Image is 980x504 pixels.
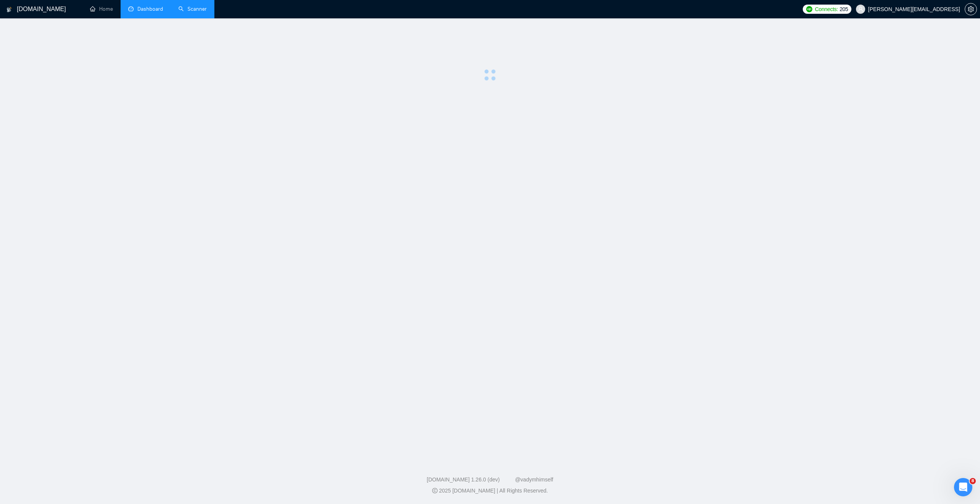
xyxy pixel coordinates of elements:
[970,478,976,484] span: 8
[965,6,977,12] span: setting
[858,7,863,12] span: user
[965,3,977,15] button: setting
[840,5,848,13] span: 205
[6,487,974,495] div: 2025 [DOMAIN_NAME] | All Rights Reserved.
[965,6,977,12] a: setting
[432,488,438,493] span: copyright
[128,6,134,11] span: dashboard
[137,6,163,12] span: Dashboard
[427,476,500,483] a: [DOMAIN_NAME] 1.26.0 (dev)
[90,6,113,12] a: homeHome
[515,476,553,483] a: @vadymhimself
[954,478,972,496] iframe: Intercom live chat
[815,5,838,13] span: Connects:
[806,6,812,12] img: upwork-logo.png
[7,3,12,16] img: logo
[178,6,207,12] a: searchScanner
